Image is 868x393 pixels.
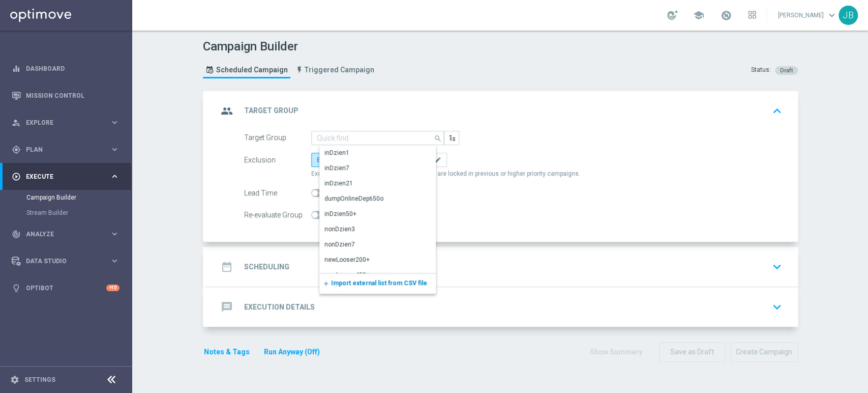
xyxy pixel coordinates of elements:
[768,257,786,276] button: keyboard_arrow_down
[311,170,580,178] span: Exclude from this campaign customers who are locked in previous or higher priority campaigns.
[26,120,110,126] span: Explore
[218,257,786,276] div: date_range Scheduling keyboard_arrow_down
[110,172,119,181] i: keyboard_arrow_right
[324,148,349,157] div: inDzien1
[244,186,311,200] div: Lead Time
[319,207,444,222] div: Press SPACE to select this row.
[769,103,785,119] i: keyboard_arrow_up
[11,284,120,292] button: lightbulb Optibot +10
[319,146,444,161] div: Press SPACE to select this row.
[218,258,236,276] i: date_range
[11,65,120,73] button: equalizer Dashboard
[244,131,311,145] div: Target Group
[26,190,131,205] div: Campaign Builder
[693,10,704,21] span: school
[26,205,131,220] div: Stream Builder
[12,172,110,181] div: Execute
[769,259,785,274] i: keyboard_arrow_down
[218,298,236,316] i: message
[319,191,444,207] div: Press SPACE to select this row.
[110,256,119,266] i: keyboard_arrow_right
[106,285,119,291] div: +10
[10,375,19,384] i: settings
[324,163,349,173] div: inDzien7
[12,118,110,127] div: Explore
[826,10,837,21] span: keyboard_arrow_down
[319,161,444,176] div: Press SPACE to select this row.
[777,8,839,23] a: [PERSON_NAME]keyboard_arrow_down
[751,66,771,75] div: Status:
[11,257,120,265] button: Data Studio keyboard_arrow_right
[319,268,444,283] div: Press SPACE to select this row.
[12,145,21,154] i: gps_fixed
[218,297,786,317] div: message Execution Details keyboard_arrow_down
[434,132,443,143] i: search
[244,106,298,116] h2: Target Group
[331,279,427,287] span: Import external list from CSV file
[11,146,120,154] button: gps_fixed Plan keyboard_arrow_right
[12,55,119,82] div: Dashboard
[110,145,119,154] i: keyboard_arrow_right
[12,82,119,109] div: Mission Control
[244,302,315,312] h2: Execution Details
[11,92,120,100] button: Mission Control
[12,145,110,154] div: Plan
[26,231,110,237] span: Analyze
[203,346,251,358] button: Notes & Tags
[26,274,106,301] a: Optibot
[244,153,311,167] div: Exclusion
[244,262,289,272] h2: Scheduling
[319,176,444,191] div: Press SPACE to select this row.
[768,297,786,317] button: keyboard_arrow_down
[730,342,798,362] button: Create Campaign
[12,274,119,301] div: Optibot
[110,229,119,239] i: keyboard_arrow_right
[11,173,120,181] button: play_circle_outline Execute keyboard_arrow_right
[319,252,444,268] div: Press SPACE to select this row.
[244,208,311,222] div: Re-evaluate Group
[319,273,436,294] div: Press SPACE to select this row.
[324,209,356,218] div: inDzien50+
[324,194,383,203] div: dumpOnlineDep650o
[218,102,236,120] i: group
[775,66,798,74] colored-tag: Draft
[26,174,110,180] span: Execute
[780,67,793,74] span: Draft
[659,342,725,362] button: Save as Draft
[12,64,21,73] i: equalizer
[320,280,330,287] i: add
[12,118,21,127] i: person_search
[26,209,106,217] a: Stream Builder
[769,299,785,315] i: keyboard_arrow_down
[293,62,377,78] a: Triggered Campaign
[311,131,444,145] input: Quick find
[12,172,21,181] i: play_circle_outline
[263,346,321,358] button: Run Anyway (Off)
[324,255,370,264] div: newLooser200+
[11,230,120,238] button: track_changes Analyze keyboard_arrow_right
[218,101,786,121] div: group Target Group keyboard_arrow_up
[26,147,110,153] span: Plan
[839,6,858,25] div: JB
[324,179,353,188] div: inDzien21
[324,224,355,234] div: nonDzien3
[216,66,288,74] span: Scheduled Campaign
[26,258,110,264] span: Data Studio
[11,119,120,127] button: person_search Explore keyboard_arrow_right
[319,237,444,252] div: Press SPACE to select this row.
[12,284,21,293] i: lightbulb
[26,55,119,82] a: Dashboard
[26,82,119,109] a: Mission Control
[319,222,444,237] div: Press SPACE to select this row.
[12,230,21,239] i: track_changes
[305,66,374,74] span: Triggered Campaign
[24,377,55,383] a: Settings
[768,101,786,121] button: keyboard_arrow_up
[324,240,355,249] div: nonDzien7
